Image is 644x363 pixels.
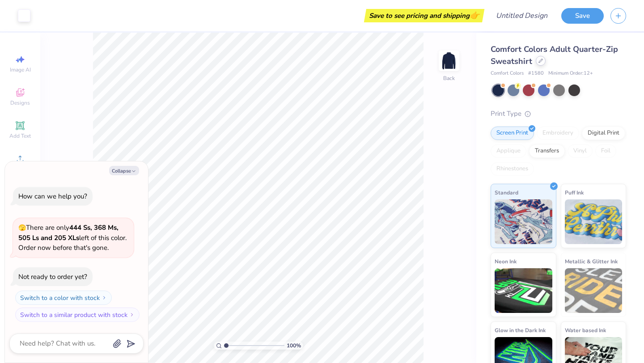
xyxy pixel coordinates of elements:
[440,52,458,70] img: Back
[15,308,140,322] button: Switch to a similar product with stock
[565,257,618,266] span: Metallic & Glitter Ink
[443,74,455,82] div: Back
[495,325,546,335] span: Glow in the Dark Ink
[15,291,112,305] button: Switch to a color with stock
[548,70,593,77] span: Minimum Order: 12 +
[491,144,526,158] div: Applique
[528,70,544,77] span: # 1580
[10,66,31,73] span: Image AI
[18,272,87,281] div: Not ready to order yet?
[129,312,135,317] img: Switch to a similar product with stock
[582,127,625,140] div: Digital Print
[18,192,87,201] div: How can we help you?
[495,268,552,313] img: Neon Ink
[565,188,584,197] span: Puff Ink
[9,132,31,139] span: Add Text
[495,188,518,197] span: Standard
[109,166,139,175] button: Collapse
[537,127,579,140] div: Embroidery
[561,8,604,24] button: Save
[18,224,26,232] span: 🫣
[495,257,517,266] span: Neon Ink
[529,144,565,158] div: Transfers
[495,199,552,244] img: Standard
[10,99,30,106] span: Designs
[491,162,534,176] div: Rhinestones
[565,199,623,244] img: Puff Ink
[470,10,479,21] span: 👉
[18,223,127,252] span: There are only left of this color. Order now before that's gone.
[287,342,301,350] span: 100 %
[18,223,119,242] strong: 444 Ss, 368 Ms, 505 Ls and 205 XLs
[491,44,618,67] span: Comfort Colors Adult Quarter-Zip Sweatshirt
[491,109,626,119] div: Print Type
[491,70,524,77] span: Comfort Colors
[491,127,534,140] div: Screen Print
[565,325,606,335] span: Water based Ink
[595,144,616,158] div: Foil
[568,144,593,158] div: Vinyl
[565,268,623,313] img: Metallic & Glitter Ink
[102,295,107,300] img: Switch to a color with stock
[366,9,482,22] div: Save to see pricing and shipping
[489,7,555,25] input: Untitled Design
